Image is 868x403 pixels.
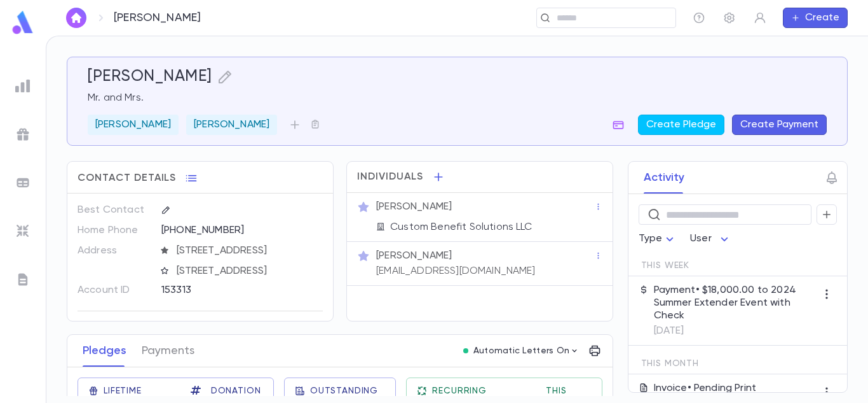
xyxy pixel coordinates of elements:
p: Best Contact [78,200,151,220]
img: logo [10,10,36,35]
button: Create [783,8,848,28]
img: letters_grey.7941b92b52307dd3b8a917253454ce1c.svg [15,272,31,287]
p: Invoice • Pending Print [654,382,757,395]
div: [PERSON_NAME] [186,115,277,135]
p: [DATE] [654,325,817,337]
span: Contact Details [78,172,176,185]
img: batches_grey.339ca447c9d9533ef1741baa751efc33.svg [15,175,31,190]
p: [PERSON_NAME] [194,118,269,131]
p: Automatic Letters On [473,346,570,356]
button: Pledges [83,335,126,367]
span: [STREET_ADDRESS] [172,265,324,278]
span: Type [639,234,663,244]
p: Payment • $18,000.00 to 2024 Summer Extender Event with Check [654,284,817,322]
p: [EMAIL_ADDRESS][DOMAIN_NAME] [376,265,535,278]
span: [STREET_ADDRESS] [172,244,324,257]
span: This Month [641,358,699,369]
p: [PERSON_NAME] [376,250,452,262]
div: 153313 [161,280,290,299]
img: home_white.a664292cf8c1dea59945f0da9f25487c.svg [69,13,84,23]
img: campaigns_grey.99e729a5f7ee94e3726e6486bddda8f1.svg [15,127,31,142]
div: [PERSON_NAME] [88,115,179,135]
span: User [690,234,712,244]
div: [PHONE_NUMBER] [161,220,323,239]
p: [PERSON_NAME] [95,118,171,131]
span: Outstanding [310,386,378,396]
p: Custom Benefit Solutions LLC [390,221,532,234]
p: [PERSON_NAME] [376,201,452,213]
div: Type [639,227,678,251]
button: Automatic Letters On [458,342,585,360]
span: Individuals [357,171,423,183]
button: Create Payment [732,115,827,135]
h5: [PERSON_NAME] [88,67,212,87]
img: reports_grey.c525e4749d1bce6a11f5fe2a8de1b229.svg [15,78,31,94]
p: [PERSON_NAME] [114,11,201,25]
p: Home Phone [78,220,151,241]
span: This Week [641,260,690,271]
div: User [690,227,732,251]
button: Payments [142,335,194,367]
p: Account ID [78,280,151,300]
button: Activity [644,162,684,194]
p: Address [78,241,151,261]
button: Create Pledge [638,115,724,135]
img: imports_grey.530a8a0e642e233f2baf0ef88e8c9fcb.svg [15,223,31,239]
p: Mr. and Mrs. [88,92,827,104]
